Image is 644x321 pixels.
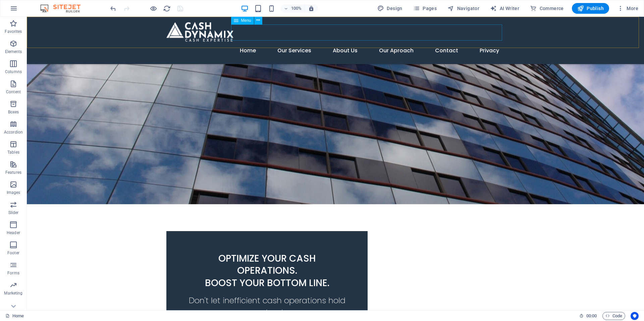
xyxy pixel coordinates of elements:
[109,4,117,12] button: undo
[490,5,519,12] span: AI Writer
[375,3,405,14] div: Design (Ctrl+Alt+Y)
[5,170,21,175] p: Features
[617,5,638,12] span: More
[413,5,437,12] span: Pages
[605,312,622,320] span: Code
[5,69,22,74] p: Columns
[445,3,482,14] button: Navigator
[6,89,21,95] p: Content
[602,312,625,320] button: Code
[5,49,22,54] p: Elements
[530,5,564,12] span: Commerce
[281,4,305,12] button: 100%
[291,4,302,12] h6: 100%
[8,109,19,115] p: Boxes
[7,190,20,195] p: Images
[577,5,604,12] span: Publish
[7,230,20,235] p: Header
[7,250,19,256] p: Footer
[241,18,251,22] span: Menu
[4,290,22,296] p: Marketing
[631,312,639,320] button: Usercentrics
[149,4,157,12] button: Click here to leave preview mode and continue editing
[8,210,19,215] p: Slider
[163,4,171,12] button: reload
[5,312,24,320] a: Click to cancel selection. Double-click to open Pages
[591,313,592,318] span: :
[411,3,439,14] button: Pages
[308,5,314,11] i: On resize automatically adjust zoom level to fit chosen device.
[163,5,171,12] i: Reload page
[7,270,19,276] p: Forms
[579,312,597,320] h6: Session time
[4,129,23,135] p: Accordion
[39,4,89,12] img: Editor Logo
[7,150,19,155] p: Tables
[375,3,405,14] button: Design
[109,5,117,12] i: Undo: Change menu items (Ctrl+Z)
[586,312,597,320] span: 00 00
[527,3,567,14] button: Commerce
[447,5,479,12] span: Navigator
[377,5,402,12] span: Design
[487,3,522,14] button: AI Writer
[572,3,609,14] button: Publish
[5,29,22,34] p: Favorites
[614,3,641,14] button: More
